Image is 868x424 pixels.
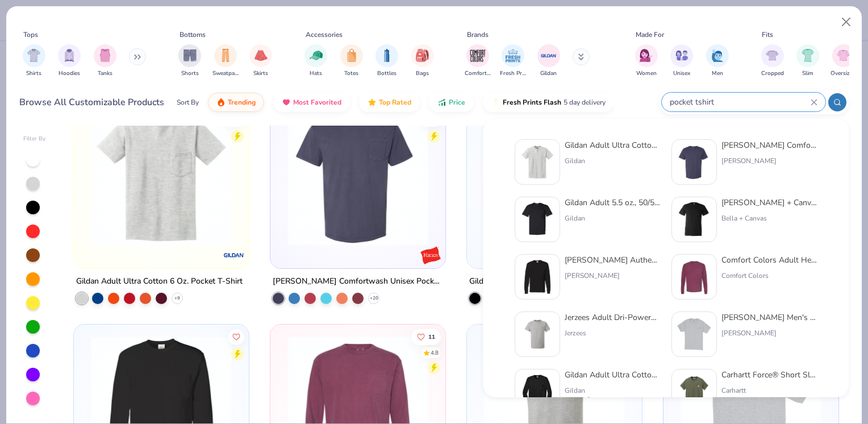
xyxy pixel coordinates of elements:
[796,44,819,78] button: filter button
[796,44,819,78] div: filter for Slim
[520,374,555,409] img: 02e17aaf-2efa-47a1-8eef-65162722a5b0
[565,385,660,396] div: Gildan
[63,49,76,62] img: Hoodies Image
[253,69,268,78] span: Skirts
[483,93,614,112] button: Fresh Prints Flash5 day delivery
[416,49,428,62] img: Bags Image
[94,44,116,78] button: filter button
[180,30,206,40] div: Bottoms
[379,98,411,107] span: Top Rated
[766,49,779,62] img: Cropped Image
[344,69,358,78] span: Totes
[500,69,526,78] span: Fresh Prints
[76,275,243,289] div: Gildan Adult Ultra Cotton 6 Oz. Pocket T-Shirt
[564,96,606,109] span: 5 day delivery
[635,44,658,78] button: filter button
[212,69,239,78] span: Sweatpants
[831,69,856,78] span: Oversized
[520,144,555,180] img: 77eabb68-d7c7-41c9-adcb-b25d48f707fa
[178,44,201,78] button: filter button
[431,348,439,357] div: 4.8
[235,117,243,126] div: 5.0
[565,213,660,223] div: Gildan
[673,69,690,78] span: Unisex
[635,44,658,78] div: filter for Women
[212,44,239,78] button: filter button
[837,49,850,62] img: Oversized Image
[411,44,434,78] div: filter for Bags
[23,44,45,78] button: filter button
[27,49,40,62] img: Shirts Image
[282,98,291,107] img: most_fav.gif
[721,385,817,396] div: Carhartt
[640,49,653,62] img: Women Image
[465,44,491,78] div: filter for Comfort Colors
[504,47,521,64] img: Fresh Prints Image
[219,49,232,62] img: Sweatpants Image
[58,44,81,78] button: filter button
[500,44,526,78] button: filter button
[306,30,343,40] div: Accessories
[677,317,712,352] img: d3f5be60-062c-44a9-a43a-dae700a0d77f
[677,374,712,409] img: d4affd4c-1956-44e8-929d-8129394ed124
[375,44,398,78] button: filter button
[761,44,784,78] button: filter button
[721,328,817,338] div: [PERSON_NAME]
[721,156,817,166] div: [PERSON_NAME]
[310,69,322,78] span: Hats
[537,44,560,78] button: filter button
[416,69,429,78] span: Bags
[254,49,268,62] img: Skirts Image
[249,44,272,78] button: filter button
[831,44,856,78] button: filter button
[23,44,45,78] div: filter for Shirts
[520,317,555,352] img: 7fe0ff40-50c5-4b13-a68a-6735e4fa6c6a
[706,44,729,78] div: filter for Men
[831,44,856,78] div: filter for Oversized
[98,69,112,78] span: Tanks
[565,271,660,281] div: [PERSON_NAME]
[636,30,664,40] div: Made For
[216,98,226,107] img: trending.gif
[721,213,817,223] div: Bella + Canvas
[465,44,491,78] button: filter button
[540,47,557,64] img: Gildan Image
[428,334,435,339] span: 11
[469,47,486,64] img: Comfort Colors Image
[721,311,817,323] div: [PERSON_NAME] Men's Authentic-T Pocket T-Shirt
[721,254,817,266] div: Comfort Colors Adult Heavyweight RS Long-Sleeve Pocket T-Shirt
[359,93,420,112] button: Top Rated
[181,69,199,78] span: Shorts
[761,69,784,78] span: Cropped
[174,295,180,302] span: + 9
[802,49,814,62] img: Slim Image
[565,328,660,338] div: Jerzees
[429,93,474,112] button: Price
[670,44,693,78] button: filter button
[26,69,41,78] span: Shirts
[304,44,327,78] div: filter for Hats
[503,98,561,107] span: Fresh Prints Flash
[340,44,363,78] button: filter button
[431,117,439,126] div: 4.8
[19,95,164,109] div: Browse All Customizable Products
[565,156,660,166] div: Gildan
[537,44,560,78] div: filter for Gildan
[229,329,245,344] button: Like
[478,105,631,246] img: f5eec0e1-d4f5-4763-8e76-d25e830d2ec3
[711,49,724,62] img: Men Image
[177,97,199,107] div: Sort By
[491,98,500,107] img: flash.gif
[721,271,817,281] div: Comfort Colors
[836,11,857,33] button: Close
[677,259,712,294] img: 6d11c468-7daa-4630-8fce-292ff3d05e4e
[183,49,197,62] img: Shorts Image
[249,44,272,78] div: filter for Skirts
[23,30,38,40] div: Tops
[449,98,465,107] span: Price
[228,98,256,107] span: Trending
[721,139,817,151] div: [PERSON_NAME] Comfortwash Unisex Pocket T-Shirt
[345,49,358,62] img: Totes Image
[670,44,693,78] div: filter for Unisex
[58,44,81,78] div: filter for Hoodies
